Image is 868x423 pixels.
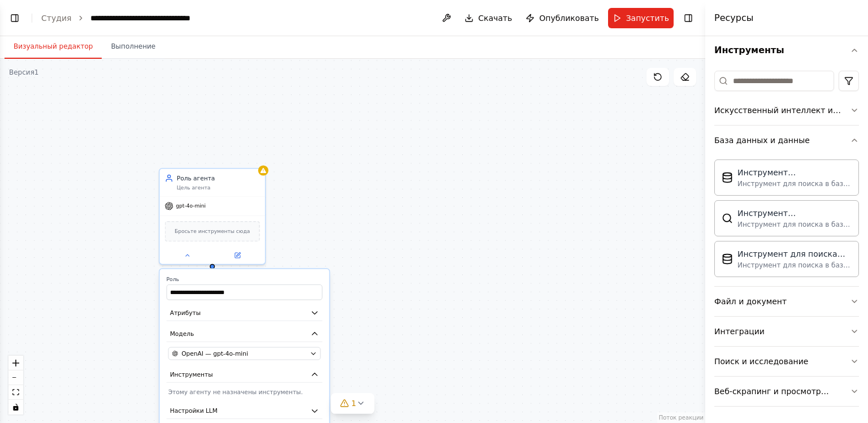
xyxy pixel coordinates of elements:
[41,14,71,23] a: Студия
[478,14,512,23] ya-tr-span: Скачать
[714,126,859,155] button: База данных и данные
[167,305,323,321] button: Атрибуты
[714,357,808,366] ya-tr-span: Поиск и исследование
[714,34,859,66] button: Инструменты
[737,208,852,219] div: Инструмент QdrantVectorSearchTool
[8,400,23,415] button: переключать интерактивность
[714,377,859,406] button: Веб-скрапинг и просмотр сайтов
[737,167,852,178] div: Инструмент CouchbaseFTSVectorSearch
[177,184,210,191] ya-tr-span: Цель агента
[608,8,674,28] button: Запустить
[331,393,375,414] button: 1
[539,14,598,23] ya-tr-span: Опубликовать
[521,8,603,28] button: Опубликовать
[737,261,850,296] ya-tr-span: Инструмент для поиска в базе данных Weaviate соответствующей информации о внутренних документах.
[177,175,215,182] ya-tr-span: Роль агента
[168,347,321,360] button: OpenAI — gpt-4o-mini
[722,172,733,183] img: Инструмент CouchbaseFTSVectorSearch
[626,14,669,23] ya-tr-span: Запустить
[659,415,704,421] ya-tr-span: Поток реакции
[213,250,262,260] button: Открывается на боковой панели
[8,370,23,385] button: уменьшить масштаб
[167,277,179,283] ya-tr-span: Роль
[714,297,787,306] ya-tr-span: Файл и документ
[714,12,753,23] ya-tr-span: Ресурсы
[170,309,201,316] ya-tr-span: Атрибуты
[722,253,733,265] img: Инструмент для поиска векторов
[159,168,266,265] div: Роль агентаЦель агентаgpt-4o-miniБросьте инструменты сюдаРольАтрибутыМодельOpenAI — gpt-4o-miniИн...
[176,203,206,209] ya-tr-span: gpt-4o-mini
[41,12,218,24] nav: панировочный сухарь
[175,228,250,235] ya-tr-span: Бросьте инструменты сюда
[170,371,213,378] ya-tr-span: Инструменты
[737,180,850,215] ya-tr-span: Инструмент для поиска в базе данных Couchbase нужной информации о внутренних документах.
[9,68,34,76] ya-tr-span: Версия
[460,8,517,28] button: Скачать
[14,42,93,51] ya-tr-span: Визуальный редактор
[111,42,155,51] ya-tr-span: Выполнение
[170,408,218,415] ya-tr-span: Настройки LLM
[7,10,23,26] button: Показать левую боковую панель
[714,106,841,126] ya-tr-span: Искусственный интеллект и машинное обучение
[714,347,859,376] button: Поиск и исследование
[737,248,852,260] div: Инструмент для поиска векторов
[8,385,23,400] button: подходящий вид
[714,44,784,57] ya-tr-span: Инструменты
[8,356,23,415] div: Реагирующие регуляторы потока
[34,68,39,76] ya-tr-span: 1
[680,10,696,26] button: Скрыть правую боковую панель
[181,349,248,358] span: OpenAI — gpt-4o-mini
[167,367,323,383] button: Инструменты
[737,221,850,256] ya-tr-span: Инструмент для поиска в базе данных Qdrant соответствующей информации о внутренних документах.
[168,389,303,395] ya-tr-span: Этому агенту не назначены инструменты.
[714,387,829,407] ya-tr-span: Веб-скрапинг и просмотр сайтов
[714,136,810,145] ya-tr-span: База данных и данные
[714,327,765,336] ya-tr-span: Интеграции
[714,317,859,346] button: Интеграции
[351,398,357,409] span: 1
[167,326,323,342] button: Модель
[167,403,323,419] button: Настройки LLM
[8,356,23,370] button: увеличьте масштаб
[170,330,194,337] ya-tr-span: Модель
[714,66,859,416] div: Инструменты
[714,96,859,125] button: Искусственный интеллект и машинное обучение
[714,287,859,316] button: Файл и документ
[659,415,704,421] a: Атрибуция потока реакции
[722,213,733,224] img: Инструмент QdrantVectorSearchTool
[714,155,859,286] div: База данных и данные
